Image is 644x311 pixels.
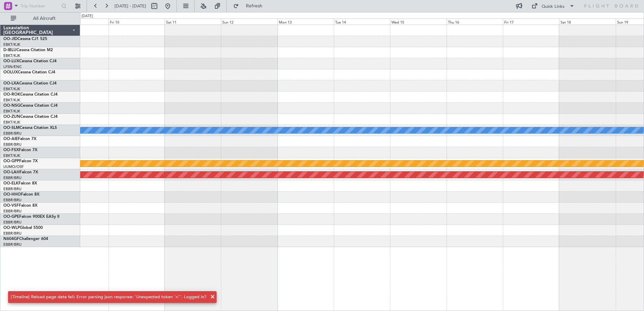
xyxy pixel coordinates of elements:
[334,19,390,25] div: Tue 14
[3,81,57,85] a: OO-LXACessna Citation CJ4
[3,137,36,141] a: OO-AIEFalcon 7X
[278,19,334,25] div: Mon 13
[503,19,559,25] div: Fri 17
[3,59,57,63] a: OO-LUXCessna Citation CJ4
[3,170,20,174] span: OO-LAH
[3,115,20,119] span: OO-ZUN
[3,226,43,230] a: OO-WLPGlobal 5500
[3,175,22,180] a: EBBR/BRU
[230,1,270,11] button: Refresh
[3,126,57,130] a: OO-SLMCessna Citation XLS
[3,104,20,108] span: OO-NSG
[3,126,20,130] span: OO-SLM
[3,64,22,69] a: LFSN/ENC
[115,3,146,9] span: [DATE] - [DATE]
[3,198,22,203] a: EBBR/BRU
[3,115,58,119] a: OO-ZUNCessna Citation CJ4
[3,186,22,192] a: EBBR/BRU
[3,226,20,230] span: OO-WLP
[108,19,165,25] div: Fri 10
[3,120,20,125] a: EBKT/KJK
[3,104,58,108] a: OO-NSGCessna Citation CJ4
[3,159,38,163] a: OO-GPPFalcon 7X
[3,215,19,219] span: OO-GPE
[3,204,19,208] span: OO-VSF
[18,16,71,21] span: All Aircraft
[82,13,93,19] div: [DATE]
[3,48,17,52] span: D-IBLU
[3,70,18,74] span: OOLUX
[3,148,19,152] span: OO-FSX
[3,81,19,85] span: OO-LXA
[3,164,24,169] a: UUMO/OSF
[3,131,22,136] a: EBBR/BRU
[165,19,221,25] div: Sat 11
[3,37,18,41] span: OO-JID
[3,53,20,58] a: EBKT/KJK
[3,93,20,97] span: OO-ROK
[3,193,39,197] a: OO-HHOFalcon 8X
[3,170,38,174] a: OO-LAHFalcon 7X
[542,3,565,10] div: Quick Links
[3,93,58,97] a: OO-ROKCessna Citation CJ4
[240,4,268,8] span: Refresh
[3,70,55,74] a: OOLUXCessna Citation CJ4
[3,137,18,141] span: OO-AIE
[3,109,20,114] a: EBKT/KJK
[3,237,19,241] span: N604GF
[390,19,446,25] div: Wed 15
[3,98,20,103] a: EBKT/KJK
[559,19,615,25] div: Sat 18
[221,19,277,25] div: Sun 12
[3,148,37,152] a: OO-FSXFalcon 7X
[3,37,47,41] a: OO-JIDCessna CJ1 525
[7,13,73,24] button: All Aircraft
[3,42,20,47] a: EBKT/KJK
[3,231,22,236] a: EBBR/BRU
[3,209,22,214] a: EBBR/BRU
[3,204,37,208] a: OO-VSFFalcon 8X
[3,142,22,147] a: EBBR/BRU
[3,193,21,197] span: OO-HHO
[21,1,59,11] input: Trip Number
[3,237,48,241] a: N604GFChallenger 604
[3,159,19,163] span: OO-GPP
[3,48,53,52] a: D-IBLUCessna Citation M2
[3,181,19,185] span: OO-ELK
[3,220,22,225] a: EBBR/BRU
[3,181,37,185] a: OO-ELKFalcon 8X
[3,59,19,63] span: OO-LUX
[3,215,59,219] a: OO-GPEFalcon 900EX EASy II
[3,242,22,247] a: EBBR/BRU
[11,294,206,301] div: [Timeline] Reload page data fail: Error parsing json response: 'Unexpected token '<''. Logged in?
[528,1,578,11] button: Quick Links
[447,19,503,25] div: Thu 16
[3,153,20,158] a: EBKT/KJK
[3,87,20,92] a: EBKT/KJK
